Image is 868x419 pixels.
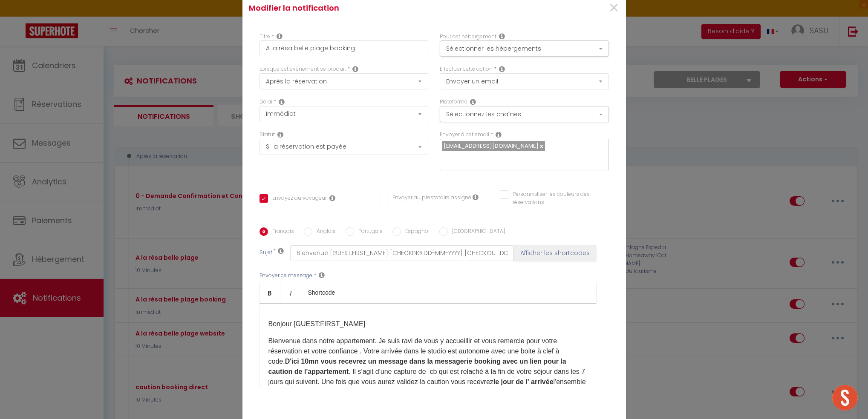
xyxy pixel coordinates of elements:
[473,194,479,201] i: Envoyer au prestataire si il est assigné
[448,227,505,237] label: [GEOGRAPHIC_DATA]
[260,282,280,303] a: Bold
[514,245,596,261] button: Afficher les shortcodes
[301,282,342,303] a: Shortcode
[249,2,492,14] h4: Modifier la notification
[260,272,312,280] label: Envoyer ce message
[260,303,596,388] div: ​ ​
[268,336,587,408] p: Bienvenue dans notre appartement. Je suis ravi de vous y accueillir et vous remercie pour votre r...
[440,131,489,139] label: Envoyer à cet email
[354,227,383,237] label: Portugais
[268,227,294,237] label: Français
[277,33,283,40] i: Title
[268,358,566,375] b: D'ici 10mn vous recevrez un message dans la messagerie booking avec un lien pour la caution de l'...
[268,319,587,329] p: Bonjour [GUEST:FIRST_NAME]​
[440,106,609,122] button: Sélectionnez les chaînes
[279,98,285,105] i: Action Time
[260,131,275,139] label: Statut
[312,227,336,237] label: Anglais
[440,33,496,41] label: Pour cet hébergement
[499,33,505,40] i: This Rental
[470,98,476,105] i: Action Channel
[268,194,327,204] label: Envoyez au voyageur
[493,378,554,385] b: le jour de l' arrivée
[499,66,505,72] i: Action Type
[440,98,467,106] label: Plateforme
[440,40,609,57] button: Sélectionner les hébergements
[401,227,430,237] label: Espagnol
[319,272,325,278] i: Message
[260,249,272,258] label: Sujet
[496,131,502,138] i: Recipient
[444,142,539,150] span: [EMAIL_ADDRESS][DOMAIN_NAME]
[260,98,272,106] label: Délai
[440,65,493,73] label: Effectuer cette action
[329,195,335,201] i: Envoyer au voyageur
[260,65,346,73] label: Lorsque cet événement se produit
[277,131,283,138] i: Booking status
[278,247,284,254] i: Subject
[260,33,270,41] label: Titre
[280,282,301,303] a: Italic
[832,385,858,410] div: Ouvrir le chat
[352,66,358,72] i: Event Occur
